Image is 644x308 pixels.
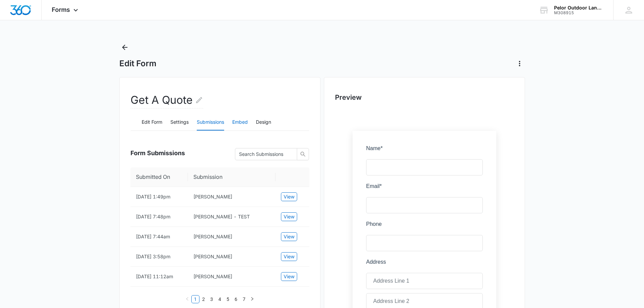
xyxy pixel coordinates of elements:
[200,295,207,303] a: 2
[199,295,208,303] li: 2
[281,212,297,221] button: View
[183,295,191,303] li: Previous Page
[20,135,40,141] span: Address
[197,114,224,131] button: Submissions
[281,232,297,241] button: View
[256,114,271,131] button: Design
[195,92,203,108] button: Edit Form Name
[130,247,188,267] td: [DATE] 3:58pm
[284,213,294,220] span: View
[284,193,294,200] span: View
[130,148,185,158] span: Form Submissions
[232,295,240,303] li: 6
[188,227,276,247] td: Denim Huff
[20,149,137,165] input: Address Line 1
[20,234,65,239] span: How can we help?
[130,207,188,227] td: [DATE] 7:48pm
[240,295,248,303] li: 7
[20,169,137,185] input: Address Line 2
[284,253,294,260] span: View
[514,58,525,69] button: Actions
[192,295,199,303] a: 1
[208,295,215,303] a: 3
[188,267,276,287] td: James Wunderle
[240,295,248,303] a: 7
[188,207,276,227] td: Jason Levy - TEST
[183,295,191,303] button: left
[281,192,297,201] button: View
[20,21,35,27] span: Name
[84,210,137,226] input: Country
[130,267,188,287] td: [DATE] 11:12am
[27,290,80,298] label: Landscaping Services
[20,280,108,286] span: Which service are you interested in?
[136,173,177,181] span: Submitted On
[554,10,603,15] div: account id
[188,167,276,187] th: Submission
[130,92,203,109] h2: Get A Quote
[130,167,188,187] th: Submitted On
[248,295,256,303] li: Next Page
[232,114,248,131] button: Embed
[130,227,188,247] td: [DATE] 7:44am
[281,252,297,261] button: View
[188,247,276,267] td: Judy Bruner
[284,273,294,280] span: View
[554,5,603,10] div: account name
[224,295,232,303] a: 5
[52,6,70,13] span: Forms
[208,295,216,303] li: 3
[224,295,232,303] li: 5
[216,295,223,303] a: 4
[188,287,276,307] td: Lisa Manfra
[170,114,189,131] button: Settings
[191,295,199,303] li: 1
[232,295,240,303] a: 6
[119,42,130,53] button: Back
[20,210,74,226] input: ZIP
[216,295,224,303] li: 4
[119,58,157,69] h1: Edit Form
[185,297,189,301] span: left
[297,151,309,157] span: search
[239,150,288,158] input: Search Submissions
[130,287,188,307] td: [DATE] 6:05am
[284,233,294,240] span: View
[142,114,162,131] button: Edit Form
[281,272,297,281] button: View
[335,92,514,102] h2: Preview
[130,187,188,207] td: [DATE] 1:49pm
[20,97,36,103] span: Phone
[20,59,34,65] span: Email
[188,187,276,207] td: Christopher Ramlochan
[248,295,256,303] button: right
[250,297,254,301] span: right
[20,189,74,206] input: City
[84,189,137,206] input: State
[297,148,309,160] button: search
